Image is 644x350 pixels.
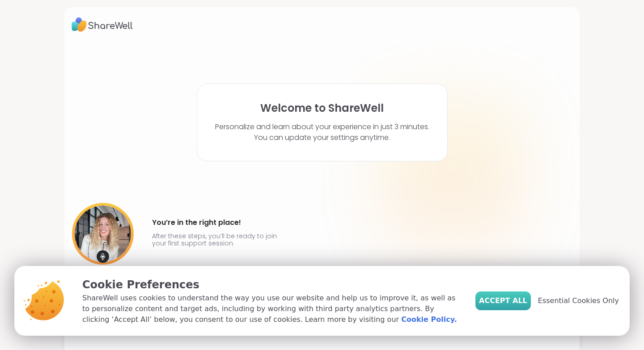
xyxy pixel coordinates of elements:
a: Cookie Policy. [401,314,457,325]
p: ShareWell uses cookies to understand the way you use our website and help us to improve it, as we... [82,293,461,325]
h1: Welcome to ShareWell [260,102,384,114]
span: Essential Cookies Only [538,295,619,306]
p: Personalize and learn about your experience in just 3 minutes. You can update your settings anytime. [215,122,429,143]
h4: You’re in the right place! [152,215,281,230]
img: ShareWell Logo [72,14,133,35]
span: Accept All [479,295,527,306]
img: mic icon [97,250,109,263]
button: Accept All [475,291,531,310]
img: User image [72,203,134,265]
p: After these steps, you’ll be ready to join your first support session. [152,232,281,247]
p: Cookie Preferences [82,277,461,293]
